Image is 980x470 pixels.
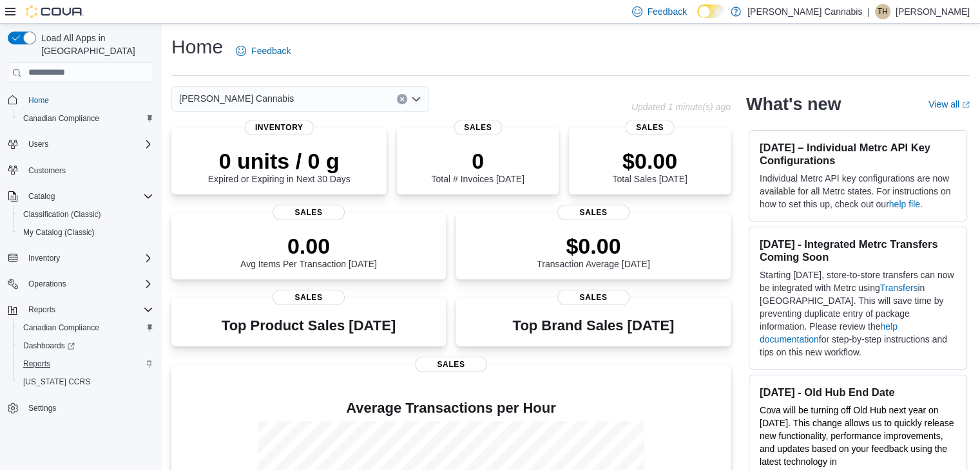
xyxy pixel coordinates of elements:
input: Dark Mode [697,5,724,18]
button: Operations [3,275,159,293]
a: [US_STATE] CCRS [18,374,95,390]
span: Reports [23,359,50,369]
span: Inventory [23,250,153,266]
span: My Catalog (Classic) [23,227,95,238]
span: Catalog [23,189,153,204]
p: Starting [DATE], store-to-store transfers can now be integrated with Metrc using in [GEOGRAPHIC_D... [760,268,956,359]
span: TH [878,4,888,19]
button: Catalog [3,187,159,205]
img: Cova [26,5,84,18]
button: Inventory [3,249,159,267]
span: Customers [28,165,66,176]
a: help documentation [760,321,898,344]
span: Settings [23,400,153,416]
h4: Average Transactions per Hour [182,400,720,416]
span: [US_STATE] CCRS [23,377,90,387]
a: Dashboards [18,338,80,353]
span: Canadian Compliance [23,323,99,333]
p: 0 [431,148,524,174]
button: Catalog [23,189,60,204]
span: Users [28,139,48,149]
button: Canadian Compliance [13,319,159,337]
a: Classification (Classic) [18,207,106,222]
span: Reports [23,302,153,317]
span: Sales [454,120,502,135]
a: Feedback [231,38,296,64]
p: $0.00 [612,148,687,174]
span: My Catalog (Classic) [18,225,153,240]
span: Feedback [251,44,291,57]
p: $0.00 [537,233,650,259]
span: Sales [557,205,629,220]
button: Reports [23,302,61,317]
a: Home [23,93,54,108]
div: Total # Invoices [DATE] [431,148,524,184]
a: Dashboards [13,337,159,355]
span: Sales [273,205,345,220]
div: Tanya Heimbecker [875,4,890,19]
span: Canadian Compliance [23,113,99,124]
p: [PERSON_NAME] Cannabis [747,4,862,19]
button: Canadian Compliance [13,109,159,127]
span: Feedback [648,5,687,18]
span: Classification (Classic) [18,207,153,222]
a: Canadian Compliance [18,111,104,126]
button: Users [23,136,53,152]
span: Dashboards [18,338,153,353]
a: Settings [23,400,61,416]
a: View allExternal link [928,99,970,109]
span: Reports [18,356,153,371]
span: Canadian Compliance [18,320,153,335]
div: Avg Items Per Transaction [DATE] [240,233,377,269]
span: Reports [28,305,55,315]
h1: Home [171,34,223,60]
a: Customers [23,163,71,178]
button: Reports [13,355,159,373]
div: Transaction Average [DATE] [537,233,650,269]
button: Open list of options [411,94,421,104]
h3: [DATE] - Integrated Metrc Transfers Coming Soon [760,238,956,263]
span: Washington CCRS [18,374,153,390]
div: Expired or Expiring in Next 30 Days [208,148,351,184]
button: Reports [3,301,159,319]
a: Transfers [880,283,918,293]
svg: External link [962,101,970,109]
p: 0 units / 0 g [208,148,351,174]
span: Canadian Compliance [18,111,153,126]
h3: [DATE] – Individual Metrc API Key Configurations [760,141,956,167]
span: Sales [557,290,629,305]
nav: Complex example [8,86,153,451]
h2: What's new [746,94,841,115]
span: Home [23,92,153,108]
button: Customers [3,161,159,180]
span: Dashboards [23,341,75,351]
button: Home [3,91,159,109]
h3: Top Product Sales [DATE] [222,318,396,334]
span: Classification (Classic) [23,209,101,220]
p: Individual Metrc API key configurations are now available for all Metrc states. For instructions ... [760,172,956,211]
button: My Catalog (Classic) [13,223,159,241]
button: Clear input [397,94,407,104]
button: Users [3,135,159,153]
a: help file [889,199,920,209]
a: My Catalog (Classic) [18,225,100,240]
span: Customers [23,162,153,178]
span: Home [28,95,49,106]
span: Inventory [28,253,60,263]
span: Dark Mode [697,18,698,19]
h3: Top Brand Sales [DATE] [513,318,675,334]
span: [PERSON_NAME] Cannabis [179,91,294,106]
p: Updated 1 minute(s) ago [631,102,731,112]
a: Canadian Compliance [18,320,104,335]
p: | [867,4,870,19]
button: [US_STATE] CCRS [13,373,159,391]
div: Total Sales [DATE] [612,148,687,184]
span: Sales [415,357,487,372]
span: Catalog [28,191,55,202]
span: Users [23,136,153,152]
span: Operations [28,279,66,289]
span: Sales [273,290,345,305]
span: Inventory [245,120,314,135]
span: Sales [626,120,674,135]
button: Classification (Classic) [13,205,159,223]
